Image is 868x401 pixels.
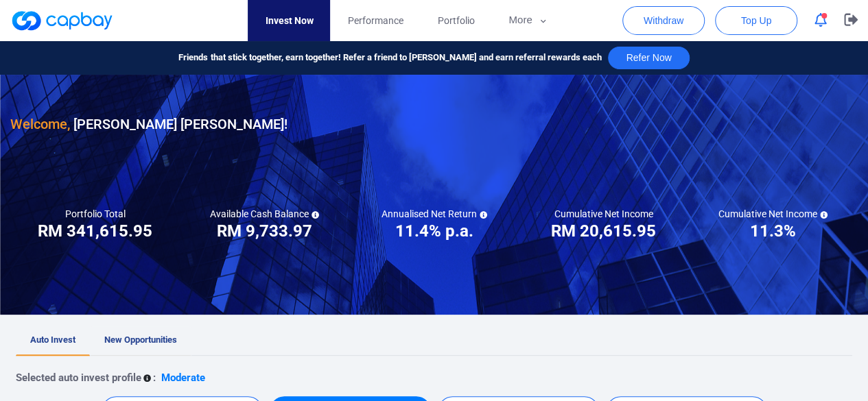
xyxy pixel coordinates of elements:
span: Welcome, [10,116,70,132]
button: Refer Now [608,47,689,69]
h3: RM 20,615.95 [551,220,656,242]
h5: Cumulative Net Income [554,208,653,220]
span: Performance [347,13,403,28]
h3: 11.4% p.a. [395,220,473,242]
span: New Opportunities [104,335,177,345]
h5: Available Cash Balance [210,208,319,220]
span: Friends that stick together, earn together! Refer a friend to [PERSON_NAME] and earn referral rew... [178,51,601,65]
button: Top Up [715,6,797,35]
h3: 11.3% [750,220,796,242]
p: Selected auto invest profile [16,369,141,386]
h5: Annualised Net Return [382,208,487,220]
p: : [153,369,156,386]
p: Moderate [161,369,205,386]
button: Withdraw [622,6,705,35]
h3: RM 9,733.97 [217,220,312,242]
h3: [PERSON_NAME] [PERSON_NAME] ! [10,113,288,135]
span: Top Up [741,14,771,27]
span: Portfolio [437,13,474,28]
h3: RM 341,615.95 [38,220,152,242]
h5: Portfolio Total [65,208,126,220]
span: Auto Invest [30,335,75,345]
h5: Cumulative Net Income [718,208,828,220]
